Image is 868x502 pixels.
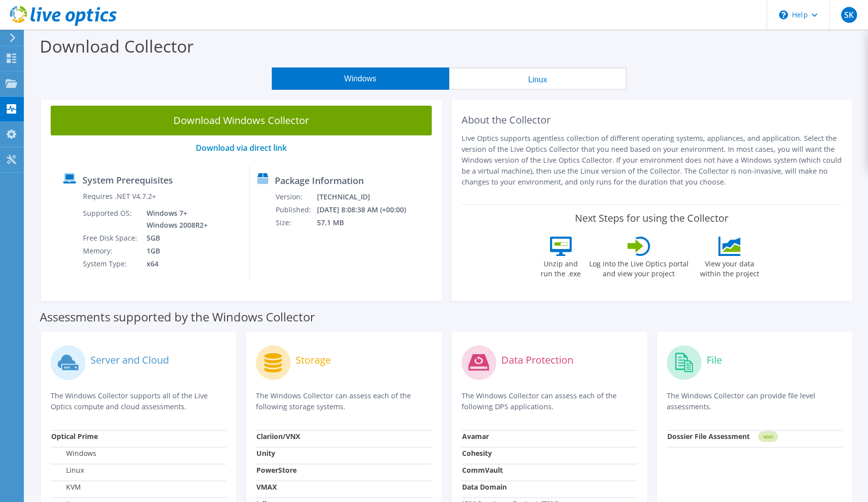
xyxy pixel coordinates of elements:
[501,355,573,365] label: Data Protection
[51,482,81,492] label: KVM
[139,207,210,232] td: Windows 7+ Windows 2008R2+
[82,232,139,245] td: Free Disk Space:
[667,390,842,412] p: The Windows Collector can provide file level assessments.
[139,257,210,270] td: x64
[462,465,503,475] strong: CommVault
[779,10,788,19] svg: \n
[40,312,315,322] label: Assessments supported by the Windows Collector
[275,190,316,203] td: Version:
[694,256,766,279] label: View your data within the project
[139,232,210,245] td: 5GB
[462,114,843,126] h2: About the Collector
[139,245,210,257] td: 1GB
[707,355,722,365] label: File
[90,355,169,365] label: Server and Cloud
[575,212,728,224] label: Next Steps for using the Collector
[51,390,226,412] p: The Windows Collector supports all of the Live Optics compute and cloud assessments.
[256,482,277,492] strong: VMAX
[275,203,316,216] td: Published:
[82,207,139,232] td: Supported OS:
[462,448,492,458] strong: Cohesity
[82,257,139,270] td: System Type:
[275,176,364,186] label: Package Information
[256,432,300,441] strong: Clariion/VNX
[316,216,419,229] td: 57.1 MB
[275,216,316,229] td: Size:
[462,390,637,412] p: The Windows Collector can assess each of the following DPS applications.
[196,142,287,153] a: Download via direct link
[462,482,507,492] strong: Data Domain
[51,432,98,441] strong: Optical Prime
[462,432,489,441] strong: Avamar
[256,465,297,475] strong: PowerStore
[82,175,173,185] label: System Prerequisites
[316,190,419,203] td: [TECHNICAL_ID]
[667,432,750,441] strong: Dossier File Assessment
[256,390,431,412] p: The Windows Collector can assess each of the following storage systems.
[841,7,857,23] span: SK
[83,191,156,201] label: Requires .NET V4.7.2+
[763,434,773,439] tspan: NEW!
[272,67,449,90] button: Windows
[51,465,84,475] label: Linux
[589,256,689,279] label: Log into the Live Optics portal and view your project
[316,203,419,216] td: [DATE] 8:08:38 AM (+00:00)
[51,106,432,135] a: Download Windows Collector
[538,256,584,279] label: Unzip and run the .exe
[449,67,627,90] button: Linux
[82,245,139,257] td: Memory:
[462,133,843,188] p: Live Optics supports agentless collection of different operating systems, appliances, and applica...
[296,355,331,365] label: Storage
[40,35,194,58] label: Download Collector
[256,448,275,458] strong: Unity
[51,448,96,458] label: Windows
